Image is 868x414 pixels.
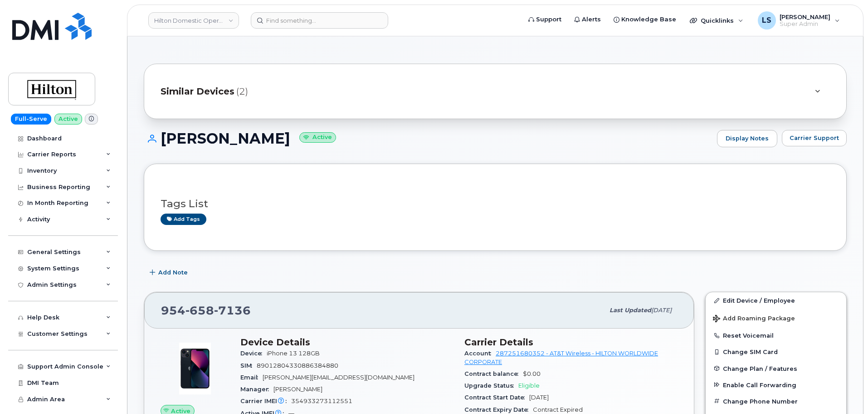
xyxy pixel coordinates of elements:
a: Edit Device / Employee [706,292,846,309]
span: Carrier Support [790,134,839,142]
a: Display Notes [717,130,777,147]
span: Manager [240,386,273,393]
span: 954 [161,304,251,317]
button: Change SIM Card [706,344,846,360]
span: [PERSON_NAME] [273,386,322,393]
iframe: Messenger Launcher [829,374,861,407]
button: Change Phone Number [706,393,846,409]
small: Active [299,132,336,143]
img: image20231002-3703462-1ig824h.jpeg [168,341,222,396]
span: Contract balance [464,370,523,377]
span: Eligible [518,382,540,389]
span: [DATE] [651,307,672,314]
button: Add Note [144,264,195,281]
h1: [PERSON_NAME] [144,130,712,146]
span: Contract Start Date [464,394,529,401]
span: [DATE] [529,394,549,401]
span: Last updated [610,307,651,314]
span: 354933273112551 [291,398,352,404]
span: Carrier IMEI [240,398,291,404]
span: Add Roaming Package [713,315,795,324]
button: Add Roaming Package [706,309,846,327]
button: Reset Voicemail [706,327,846,344]
span: $0.00 [523,370,541,377]
a: Add tags [161,214,206,225]
span: Account [464,350,496,357]
span: Enable Call Forwarding [723,381,796,388]
span: iPhone 13 128GB [267,350,320,357]
span: Change Plan / Features [723,365,797,372]
a: 287251680352 - AT&T Wireless - HILTON WORLDWIDE CORPORATE [464,350,658,365]
span: Similar Devices [161,85,234,98]
span: 89012804330886384880 [257,362,338,369]
button: Change Plan / Features [706,360,846,377]
span: Upgrade Status [464,382,518,389]
span: 7136 [214,304,251,317]
h3: Tags List [161,198,830,209]
span: (2) [236,85,248,98]
h3: Carrier Details [464,337,678,348]
button: Enable Call Forwarding [706,377,846,393]
button: Carrier Support [782,130,847,146]
span: [PERSON_NAME][EMAIL_ADDRESS][DOMAIN_NAME] [263,374,414,381]
span: SIM [240,362,257,369]
h3: Device Details [240,337,454,348]
span: Email [240,374,263,381]
span: Contract Expired [533,406,583,413]
span: Add Note [158,268,188,277]
span: Device [240,350,267,357]
span: Contract Expiry Date [464,406,533,413]
span: 658 [185,304,214,317]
